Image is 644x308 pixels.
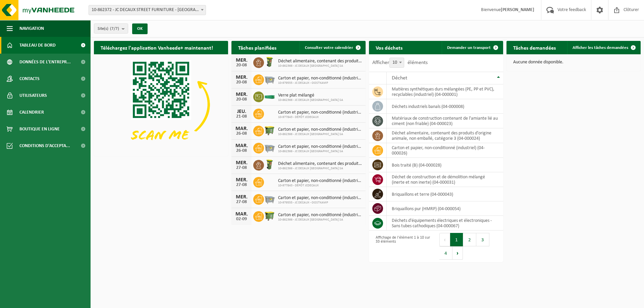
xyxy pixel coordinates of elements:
span: Verre plat mélangé [278,93,343,98]
span: Boutique en ligne [19,121,60,137]
span: Carton et papier, non-conditionné (industriel) [278,212,362,218]
span: Utilisateurs [19,87,47,104]
span: Site(s) [98,24,119,34]
a: Afficher les tâches demandées [567,41,640,54]
span: 10 [390,58,404,67]
button: Next [452,246,463,260]
div: 21-08 [235,114,248,119]
span: 10-979555 - JC DECAUX - OOSTKAMP [278,81,362,85]
div: 27-08 [235,166,248,170]
div: MAR. [235,126,248,131]
span: 10 [389,58,404,68]
div: MAR. [235,211,248,217]
span: Consulter votre calendrier [305,46,353,50]
span: Conditions d'accepta... [19,137,70,154]
td: bois traité (B) (04-000028) [387,158,503,172]
span: Carton et papier, non-conditionné (industriel) [278,144,362,149]
div: MER. [235,160,248,166]
span: Déchet alimentaire, contenant des produits d'origine animale, non emballé, catég... [278,59,362,64]
span: Contacts [19,70,40,87]
div: 02-09 [235,217,248,222]
div: MER. [235,92,248,97]
div: MER. [235,58,248,63]
span: 10-862366 - JC DECAUX [GEOGRAPHIC_DATA] SA [278,149,362,153]
span: Carton et papier, non-conditionné (industriel) [278,178,362,184]
img: WB-1100-HPE-GN-50 [264,125,275,136]
span: 10-862366 - JC DECAUX [GEOGRAPHIC_DATA] SA [278,98,343,102]
span: Carton et papier, non-conditionné (industriel) [278,76,362,81]
div: 20-08 [235,63,248,68]
p: Aucune donnée disponible. [513,60,634,65]
img: WB-2500-GAL-GY-01 [264,73,275,85]
td: déchet de construction et de démolition mélangé (inerte et non inerte) (04-000031) [387,172,503,187]
div: MER. [235,75,248,80]
span: Tableau de bord [19,37,56,54]
div: MER. [235,177,248,183]
span: 10-862366 - JC DECAUX [GEOGRAPHIC_DATA] SA [278,167,362,171]
button: OK [132,23,148,34]
div: MAR. [235,143,248,148]
h2: Vos déchets [369,41,409,54]
span: 10-977843 - DÉPÔT JCDECAUX [278,184,362,188]
span: Déchet [392,75,407,81]
span: Carton et papier, non-conditionné (industriel) [278,110,362,115]
span: Carton et papier, non-conditionné (industriel) [278,195,362,201]
button: 4 [439,246,452,260]
span: Données de l'entrepr... [19,54,71,70]
button: 1 [450,233,463,246]
td: déchets d'équipements électriques et électroniques - Sans tubes cathodiques (04-000067) [387,216,503,231]
td: déchets industriels banals (04-000008) [387,99,503,114]
img: WB-2500-GAL-GY-01 [264,193,275,204]
span: 10-862366 - JC DECAUX [GEOGRAPHIC_DATA] SA [278,218,362,222]
a: Demander un transport [442,41,502,54]
div: 20-08 [235,80,248,85]
span: Calendrier [19,104,44,121]
strong: [PERSON_NAME] [501,7,534,12]
span: 10-862366 - JC DECAUX [GEOGRAPHIC_DATA] SA [278,132,362,136]
button: 2 [463,233,476,246]
td: briquaillons et terre (04-000043) [387,187,503,201]
td: déchet alimentaire, contenant des produits d'origine animale, non emballé, catégorie 3 (04-000024) [387,128,503,143]
a: Consulter votre calendrier [300,41,365,54]
h2: Tâches demandées [506,41,562,54]
button: Previous [439,233,450,246]
td: matières synthétiques durs mélangées (PE, PP et PVC), recyclables (industriel) (04-000001) [387,84,503,99]
div: MER. [235,194,248,200]
img: WB-1100-HPE-GN-50 [264,210,275,222]
td: briquaillons pur (HMRP) (04-000054) [387,201,503,216]
div: 27-08 [235,183,248,187]
h2: Téléchargez l'application Vanheede+ maintenant! [94,41,220,54]
div: 27-08 [235,200,248,204]
h2: Tâches planifiées [231,41,283,54]
td: matériaux de construction contenant de l'amiante lié au ciment (non friable) (04-000023) [387,114,503,128]
div: Affichage de l'élément 1 à 10 sur 33 éléments [372,232,433,260]
span: Afficher les tâches demandées [573,46,628,50]
img: WB-0060-HPE-GN-51 [264,159,275,170]
span: Déchet alimentaire, contenant des produits d'origine animale, non emballé, catég... [278,161,362,167]
img: WB-0060-HPE-GN-51 [264,56,275,68]
span: 10-862372 - JC DECAUX STREET FURNITURE - BRUXELLES [89,5,206,15]
span: Demander un transport [447,46,491,50]
button: Site(s)(7/7) [94,23,128,34]
count: (7/7) [110,26,119,31]
button: 3 [476,233,489,246]
div: 26-08 [235,131,248,136]
span: 10-862372 - JC DECAUX STREET FURNITURE - BRUXELLES [89,5,206,15]
span: 10-862366 - JC DECAUX [GEOGRAPHIC_DATA] SA [278,64,362,68]
span: 10-977843 - DÉPÔT JCDECAUX [278,115,362,119]
span: Navigation [19,20,44,37]
img: Download de VHEPlus App [94,54,228,155]
img: HK-XC-20-GN-00 [264,93,275,99]
span: Carton et papier, non-conditionné (industriel) [278,127,362,132]
span: 10-979555 - JC DECAUX - OOSTKAMP [278,201,362,205]
div: 20-08 [235,97,248,102]
td: carton et papier, non-conditionné (industriel) (04-000026) [387,143,503,158]
div: JEU. [235,109,248,114]
img: WB-2500-GAL-GY-01 [264,142,275,153]
label: Afficher éléments [372,60,428,65]
div: 26-08 [235,148,248,153]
